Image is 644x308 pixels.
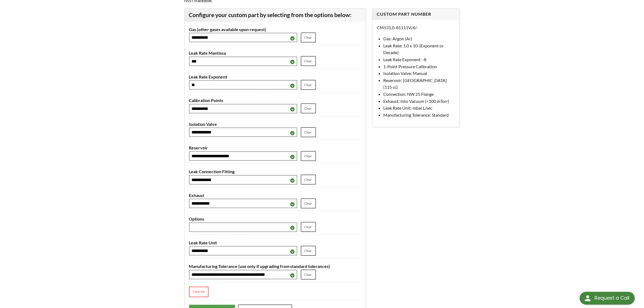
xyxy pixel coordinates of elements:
[189,73,361,80] label: Leak Rate Exponent
[189,50,361,57] label: Leak Rate Mantissa
[580,292,635,305] div: Request a Call
[301,127,316,137] a: Clear
[301,103,316,113] a: Clear
[383,104,455,112] li: Leak Rate Unit: mbar.L/sec
[383,56,455,63] li: Leak Rate Exponent: -8
[189,215,361,222] label: Options
[301,198,316,208] a: Clear
[383,63,455,70] li: 1-Point Pressure Calibration
[301,270,316,280] a: Clear
[189,263,361,270] label: Manufacturing Tolerance (use only if upgrading from standard tolerances)
[301,56,316,66] a: Clear
[377,11,455,17] h4: Custom Part Number
[189,144,361,151] label: Reservoir
[189,97,361,104] label: Calibration Points
[383,35,455,42] li: Gas: Argon (Ar)
[595,292,629,304] div: Request a Call
[301,175,316,185] a: Clear
[189,11,361,19] h3: Configure your custom part by selecting from the options below:
[189,287,209,297] a: Clear All
[383,91,455,98] li: Connection: NW 25 Flange
[377,24,455,31] p: CM531.0-81111V/4/-
[383,42,455,56] li: Leak Rate: 1.0 x 10-(Exponent or Decade)
[301,222,316,232] a: Clear
[383,77,455,91] li: Reservoir: [GEOGRAPHIC_DATA] (115 cc)
[189,168,361,175] label: Leak Connection Fitting
[189,26,361,33] label: Gas (other gases available upon request)
[301,32,316,42] a: Clear
[383,112,455,119] li: Manufacturing Tolerance: Standard
[383,70,455,77] li: Isolation Valve: Manual
[301,151,316,161] a: Clear
[189,121,361,128] label: Isolation Valve
[301,80,316,90] a: Clear
[301,246,316,256] a: Clear
[583,294,592,303] img: round button
[383,98,455,105] li: Exhaust: Into Vacuum (<100 mTorr)
[189,192,361,199] label: Exhaust
[189,239,361,246] label: Leak Rate Unit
